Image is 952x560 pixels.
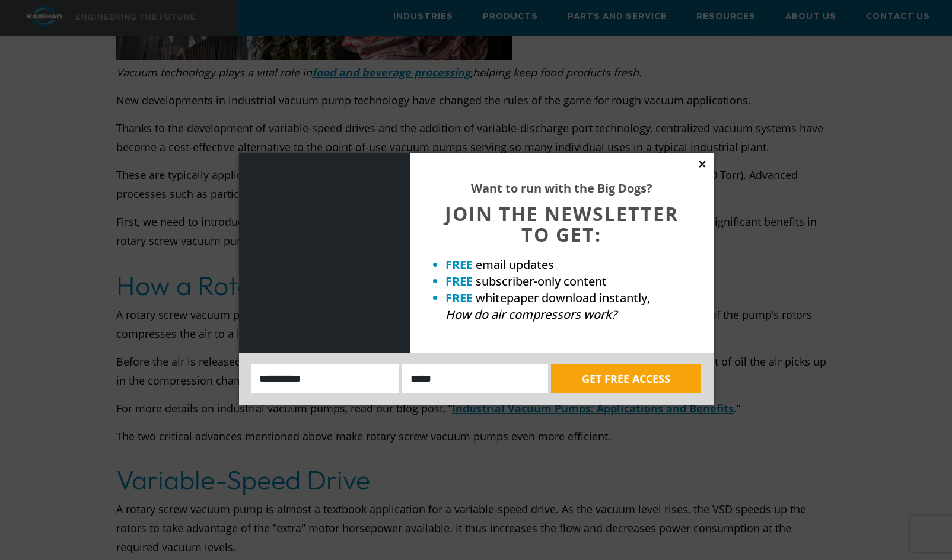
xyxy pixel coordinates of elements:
[476,290,650,306] span: whitepaper download instantly,
[471,180,652,196] strong: Want to run with the Big Dogs?
[445,290,473,306] strong: FREE
[445,273,473,289] strong: FREE
[476,273,607,289] span: subscriber-only content
[251,364,400,393] input: Name:
[551,364,701,393] button: GET FREE ACCESS
[445,306,617,322] em: How do air compressors work?
[476,257,554,273] span: email updates
[402,364,548,393] input: Email
[697,159,708,169] button: Close
[445,201,679,247] span: JOIN THE NEWSLETTER TO GET:
[445,257,473,273] strong: FREE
